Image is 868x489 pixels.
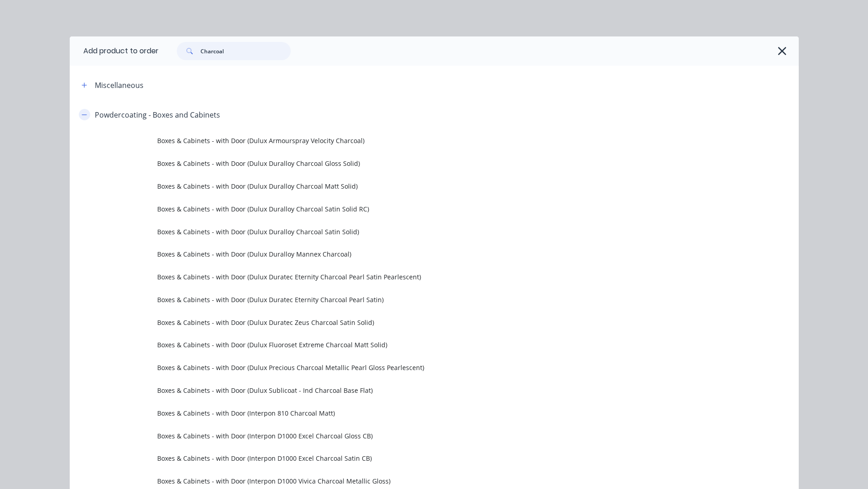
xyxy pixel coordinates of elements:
[157,408,670,418] span: Boxes & Cabinets - with Door (Interpon 810 Charcoal Matt)
[157,431,670,441] span: Boxes & Cabinets - with Door (Interpon D1000 Excel Charcoal Gloss CB)
[157,453,670,463] span: Boxes & Cabinets - with Door (Interpon D1000 Excel Charcoal Satin CB)
[157,204,670,214] span: Boxes & Cabinets - with Door (Dulux Duralloy Charcoal Satin Solid RC)
[157,249,670,259] span: Boxes & Cabinets - with Door (Dulux Duralloy Mannex Charcoal)
[157,386,670,395] span: Boxes & Cabinets - with Door (Dulux Sublicoat - Ind Charcoal Base Flat)
[95,80,144,91] div: Miscellaneous
[157,136,670,145] span: Boxes & Cabinets - with Door (Dulux Armourspray Velocity Charcoal)
[157,181,670,191] span: Boxes & Cabinets - with Door (Dulux Duralloy Charcoal Matt Solid)
[157,340,670,350] span: Boxes & Cabinets - with Door (Dulux Fluoroset Extreme Charcoal Matt Solid)
[95,109,220,120] div: Powdercoating - Boxes and Cabinets
[157,159,670,168] span: Boxes & Cabinets - with Door (Dulux Duralloy Charcoal Gloss Solid)
[157,363,670,372] span: Boxes & Cabinets - with Door (Dulux Precious Charcoal Metallic Pearl Gloss Pearlescent)
[157,476,670,486] span: Boxes & Cabinets - with Door (Interpon D1000 Vivica Charcoal Metallic Gloss)
[200,42,291,60] input: Search...
[157,227,670,237] span: Boxes & Cabinets - with Door (Dulux Duralloy Charcoal Satin Solid)
[157,318,670,327] span: Boxes & Cabinets - with Door (Dulux Duratec Zeus Charcoal Satin Solid)
[70,36,159,66] div: Add product to order
[157,272,670,282] span: Boxes & Cabinets - with Door (Dulux Duratec Eternity Charcoal Pearl Satin Pearlescent)
[157,295,670,304] span: Boxes & Cabinets - with Door (Dulux Duratec Eternity Charcoal Pearl Satin)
